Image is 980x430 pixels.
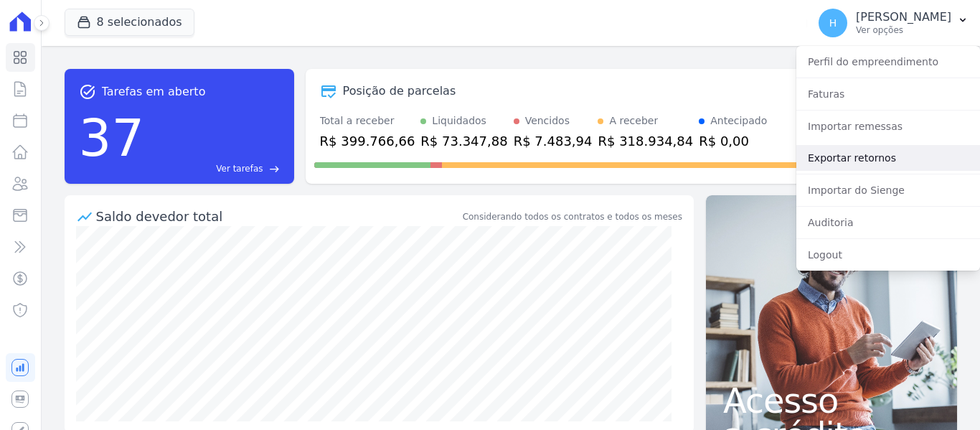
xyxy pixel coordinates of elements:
[796,113,980,139] a: Importar remessas
[96,207,460,226] div: Saldo devedor total
[343,83,456,100] div: Posição de parcelas
[102,83,206,101] span: Tarefas em aberto
[796,242,980,268] a: Logout
[796,49,980,75] a: Perfil do empreendimento
[150,162,279,175] a: Ver tarefas east
[856,24,951,36] p: Ver opções
[829,18,837,28] span: H
[796,81,980,107] a: Faturas
[796,177,980,203] a: Importar do Sienge
[463,210,682,223] div: Considerando todos os contratos e todos os meses
[320,113,415,128] div: Total a receber
[856,10,951,24] p: [PERSON_NAME]
[65,9,194,36] button: 8 selecionados
[807,3,980,43] button: H [PERSON_NAME] Ver opções
[320,131,415,151] div: R$ 399.766,66
[710,113,767,128] div: Antecipado
[432,113,486,128] div: Liquidados
[796,145,980,171] a: Exportar retornos
[699,131,767,151] div: R$ 0,00
[525,113,570,128] div: Vencidos
[216,162,263,175] span: Ver tarefas
[609,113,658,128] div: A receber
[79,101,145,175] div: 37
[598,131,693,151] div: R$ 318.934,84
[723,383,940,418] span: Acesso
[79,83,96,101] span: task_alt
[514,131,593,151] div: R$ 7.483,94
[269,164,280,174] span: east
[420,131,507,151] div: R$ 73.347,88
[796,210,980,235] a: Auditoria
